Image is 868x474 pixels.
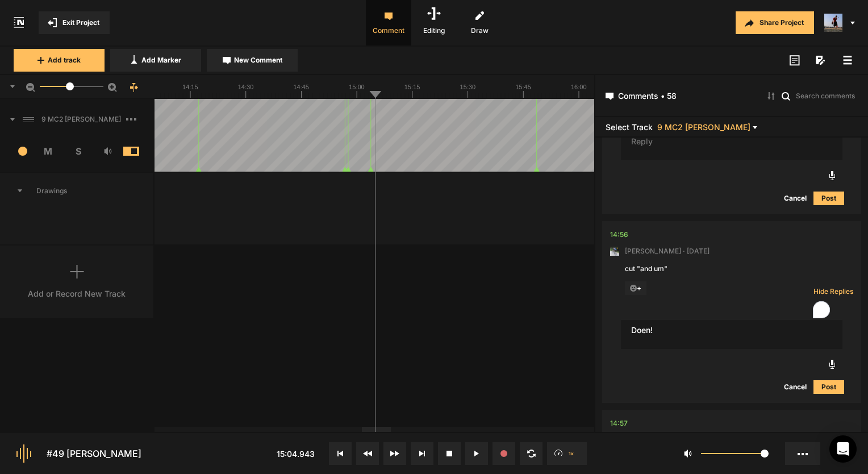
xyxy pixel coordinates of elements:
div: #49 [PERSON_NAME] [47,447,141,460]
text: 14:45 [293,84,309,90]
span: S [63,144,93,158]
img: ACg8ocJ5zrP0c3SJl5dKscm-Goe6koz8A9fWD7dpguHuX8DX5VIxymM=s96-c [824,14,842,32]
span: Add track [48,55,81,65]
span: M [34,144,64,158]
text: 14:30 [238,84,254,90]
div: 14:57.588 [610,418,628,429]
text: 15:00 [349,84,365,90]
text: 16:00 [571,84,587,90]
button: Add track [14,49,105,72]
input: Search comments [795,90,858,101]
header: Select Track [595,117,868,138]
span: New Comment [234,55,282,65]
button: Post [813,192,844,205]
button: Post [813,380,844,394]
div: cut "and um" [625,264,838,274]
button: Add Marker [110,49,201,72]
button: Cancel [777,380,813,394]
span: 9 MC2 [PERSON_NAME] [657,123,750,131]
span: Hide Replies [813,286,853,296]
button: Exit Project [39,11,110,34]
span: [PERSON_NAME] · [DATE] [625,246,710,256]
text: 14:15 [182,84,198,90]
span: + [625,281,646,295]
div: 14:56.732 [610,229,628,240]
textarea: To enrich screen reader interactions, please activate Accessibility in Grammarly extension settings [621,320,842,350]
textarea: To enrich screen reader interactions, please activate Accessibility in Grammarly extension settings [621,131,842,161]
button: 1x [547,442,587,465]
span: 15:04.943 [277,449,315,459]
div: Add or Record New Track [28,288,126,300]
button: Cancel [777,192,813,205]
text: 15:15 [404,84,420,90]
img: ACg8ocLxXzHjWyafR7sVkIfmxRufCxqaSAR27SDjuE-ggbMy1qqdgD8=s96-c [610,247,619,256]
button: New Comment [207,49,298,72]
text: 15:30 [460,84,476,90]
span: 9 MC2 [PERSON_NAME] [37,114,126,124]
div: Open Intercom Messenger [829,435,857,463]
header: Comments • 58 [595,75,868,117]
span: Exit Project [62,18,99,28]
button: Share Project [736,11,814,34]
span: Add Marker [141,55,181,65]
text: 15:45 [515,84,531,90]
